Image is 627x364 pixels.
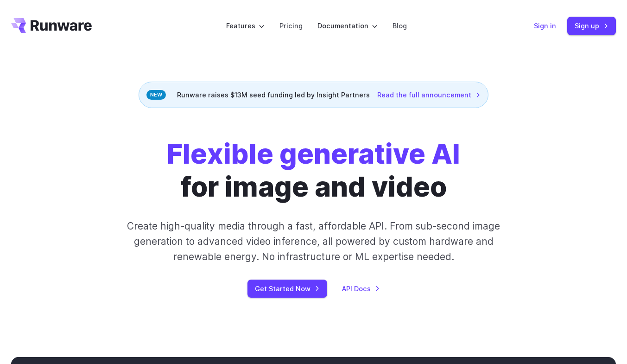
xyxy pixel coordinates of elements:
h1: for image and video [167,138,460,204]
strong: Flexible generative AI [167,137,460,170]
a: API Docs [342,283,380,294]
p: Create high-quality media through a fast, affordable API. From sub-second image generation to adv... [120,218,507,265]
a: Sign in [534,20,556,31]
a: Blog [393,20,407,31]
label: Features [226,20,265,31]
a: Go to / [11,18,92,33]
div: Runware raises $13M seed funding led by Insight Partners [139,82,488,108]
a: Sign up [567,17,616,35]
a: Get Started Now [247,280,327,298]
a: Pricing [279,20,303,31]
label: Documentation [317,20,378,31]
a: Read the full announcement [377,89,481,100]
